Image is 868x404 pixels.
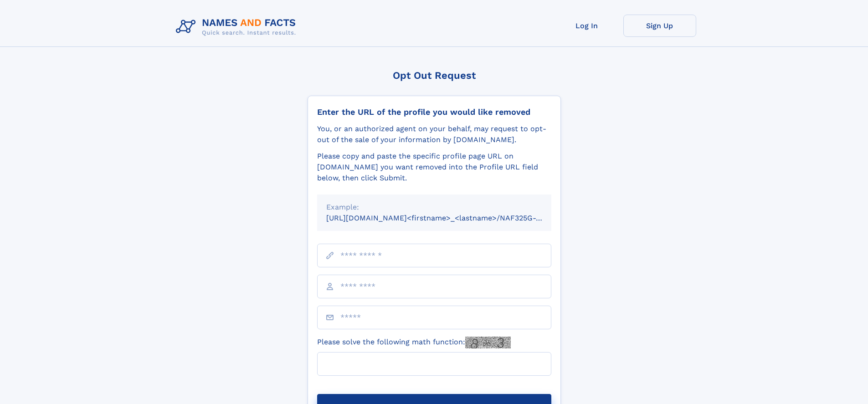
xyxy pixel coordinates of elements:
[326,214,569,222] small: [URL][DOMAIN_NAME]<firstname>_<lastname>/NAF325G-xxxxxxxx
[326,202,542,213] div: Example:
[317,123,551,145] div: You, or an authorized agent on your behalf, may request to opt-out of the sale of your informatio...
[172,15,303,39] img: Logo Names and Facts
[308,70,561,81] div: Opt Out Request
[317,107,551,117] div: Enter the URL of the profile you would like removed
[550,15,623,37] a: Log In
[623,15,696,37] a: Sign Up
[317,151,551,184] div: Please copy and paste the specific profile page URL on [DOMAIN_NAME] you want removed into the Pr...
[317,337,511,348] label: Please solve the following math function:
